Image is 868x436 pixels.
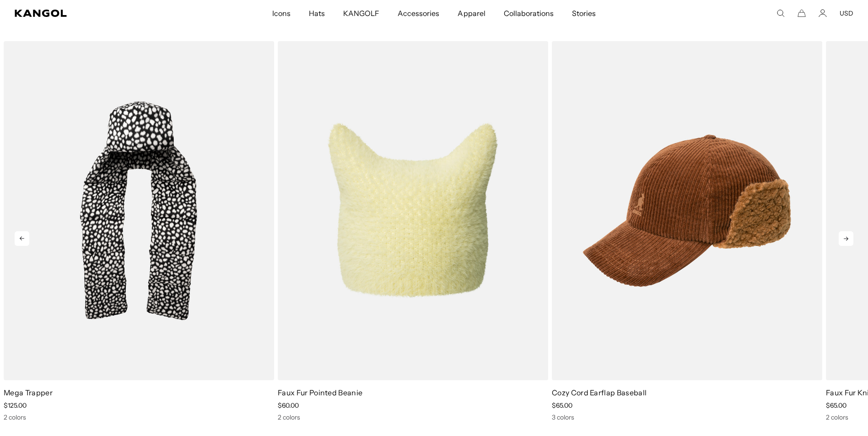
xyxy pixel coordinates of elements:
[552,41,822,380] img: Cozy Cord Earflap Baseball
[552,413,822,421] div: 3 colors
[840,9,853,17] button: USD
[278,401,299,409] span: $60.00
[548,41,822,421] div: 3 of 5
[552,388,647,397] a: Cozy Cord Earflap Baseball
[776,9,785,17] summary: Search here
[819,9,827,17] a: Account
[4,401,27,409] span: $125.00
[4,388,53,397] a: Mega Trapper
[552,401,572,409] span: $65.00
[278,413,548,421] div: 2 colors
[826,401,846,409] span: $65.00
[15,10,180,17] a: Kangol
[278,41,548,380] img: Faux Fur Pointed Beanie
[278,388,362,397] a: Faux Fur Pointed Beanie
[4,413,274,421] div: 2 colors
[798,9,806,17] button: Cart
[274,41,548,421] div: 2 of 5
[4,41,274,380] img: Mega Trapper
